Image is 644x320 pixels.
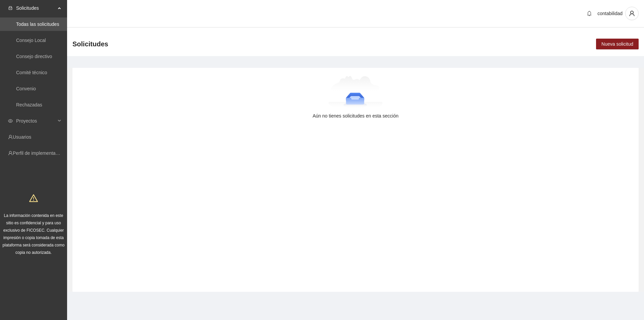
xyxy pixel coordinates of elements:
button: bell [584,8,595,19]
a: Consejo Local [16,38,46,43]
button: Nueva solicitud [596,39,639,49]
span: eye [8,119,13,123]
span: user [626,10,638,16]
a: Perfil de implementadora [13,150,65,156]
img: Aún no tienes solicitudes en esta sección [328,76,383,109]
a: Comité técnico [16,70,47,75]
a: Usuarios [13,134,31,140]
span: inbox [8,6,13,10]
div: Aún no tienes solicitudes en esta sección [83,112,628,120]
a: Convenio [16,86,36,91]
span: warning [29,194,38,202]
span: Solicitudes [72,39,108,49]
span: Solicitudes [16,1,56,15]
a: Rechazadas [16,102,42,107]
span: contabilidad [597,11,623,16]
a: Todas las solicitudes [16,21,59,27]
span: La información contenida en este sitio es confidencial y para uso exclusivo de FICOSEC. Cualquier... [3,213,65,255]
a: Consejo directivo [16,54,52,59]
span: Nueva solicitud [601,40,633,48]
button: user [625,7,639,20]
span: Proyectos [16,114,56,128]
span: bell [584,11,594,16]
